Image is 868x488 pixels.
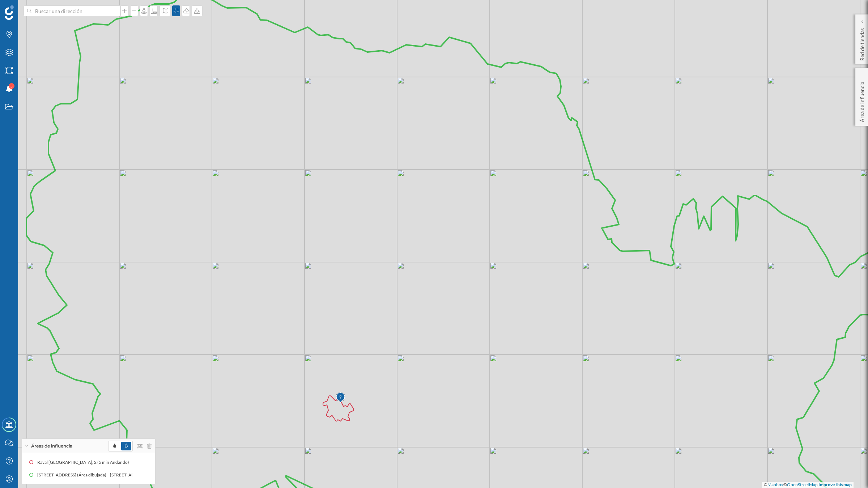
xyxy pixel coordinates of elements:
a: Improve this map [818,482,852,487]
img: Marker [336,390,345,405]
div: Raval [GEOGRAPHIC_DATA], 2 (5 min Andando) [37,459,133,466]
a: Mapbox [767,482,783,487]
span: Soporte [14,5,40,12]
span: Áreas de influencia [31,443,72,449]
a: OpenStreetMap [787,482,818,487]
div: [STREET_ADDRESS] (Área dibujada) [109,471,182,479]
p: Red de tiendas [859,25,866,61]
p: Área de influencia [859,79,866,122]
span: 5 [10,82,13,90]
div: © © [762,482,854,488]
img: Geoblink Logo [5,5,14,20]
div: [STREET_ADDRESS] (Área dibujada) [37,471,109,479]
